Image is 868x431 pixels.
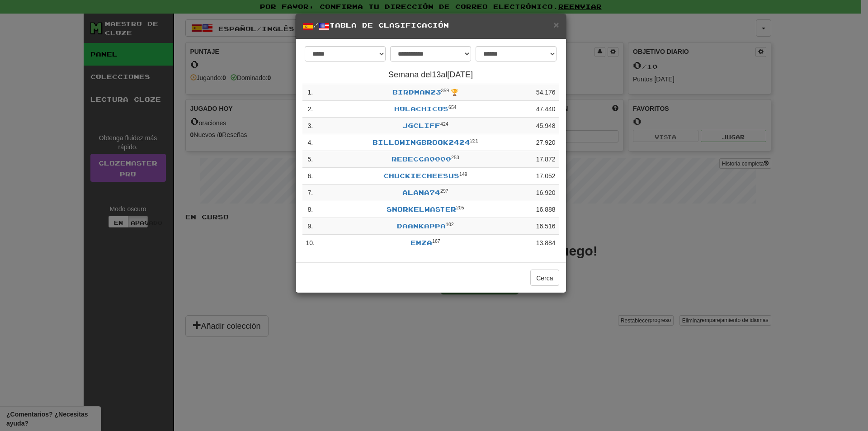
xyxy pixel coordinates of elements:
[432,238,440,244] font: 167
[447,70,473,79] font: [DATE]
[383,172,459,180] a: chuckiecheesus
[307,189,311,196] font: 7
[392,155,451,163] a: Rebecca0000
[307,105,311,113] font: 2
[307,206,311,213] font: 8
[536,239,556,246] font: 13.884
[388,70,432,79] font: Semana del
[392,88,441,96] a: birdman23
[446,222,454,227] sup: Nivel 102
[459,171,467,177] font: 149
[456,205,464,210] font: 205
[536,223,556,230] font: 16.516
[402,189,440,196] a: Alana74
[311,139,313,146] font: .
[456,205,464,210] sup: Nivel 205
[307,122,311,129] font: 3
[441,70,447,79] font: al
[446,222,454,227] font: 102
[440,121,448,127] sup: Nivel 424
[441,88,449,93] font: 359
[536,139,556,146] font: 27.920
[448,104,457,110] sup: Nivel 654
[311,172,313,180] font: .
[311,122,313,129] font: .
[311,206,313,213] font: .
[313,21,319,29] font: /
[536,89,556,96] font: 54.176
[307,139,311,146] font: 4
[440,188,448,194] font: 297
[397,222,446,230] a: DaanKappa
[536,206,556,213] font: 16.888
[311,89,313,96] font: .
[307,156,311,163] font: 5
[311,105,313,113] font: .
[306,239,313,246] font: 10
[536,122,556,129] font: 45.948
[432,238,440,244] sup: Nivel 167
[311,189,313,196] font: .
[313,239,315,246] font: .
[307,89,311,96] font: 1
[536,172,556,180] font: 17.052
[410,239,432,246] a: Emza
[307,223,311,230] font: 9
[470,138,478,143] font: 221
[459,171,467,177] sup: Nivel 149
[432,70,441,79] font: 13
[448,104,457,110] font: 654
[451,89,458,96] font: 🏆
[402,122,440,129] a: Jgcliff
[451,155,459,160] sup: Nivel 253
[536,105,556,113] font: 47.440
[536,156,556,163] font: 17.872
[536,275,553,282] font: Cerca
[441,88,449,93] sup: Nivel 359
[536,189,556,196] font: 16.920
[394,105,448,113] a: Holachicos
[553,20,559,29] button: Cerca
[440,188,448,194] sup: Nivel 297
[530,270,559,286] button: Cerca
[373,138,470,146] a: BillowingBrook2424
[387,205,456,213] a: SnorkelWaster
[311,156,313,163] font: .
[330,21,449,29] font: Tabla de clasificación
[470,138,478,143] sup: Nivel 221
[440,121,448,127] font: 424
[307,172,311,180] font: 6
[311,223,313,230] font: .
[553,19,559,30] font: ×
[451,155,459,160] font: 253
